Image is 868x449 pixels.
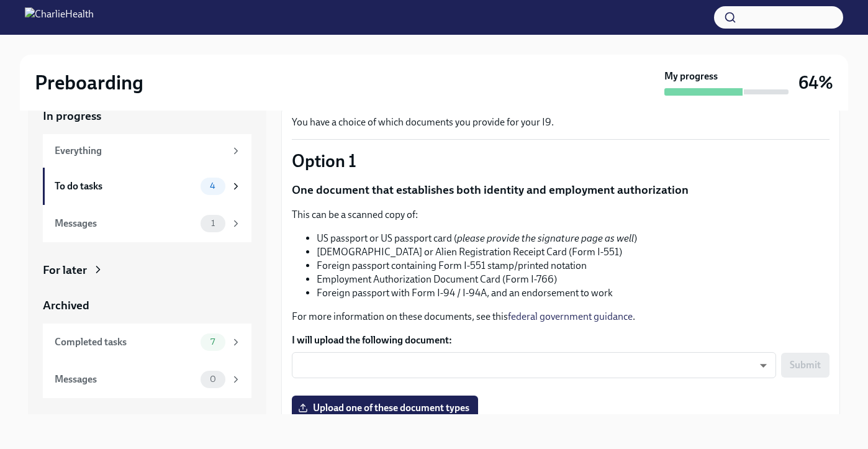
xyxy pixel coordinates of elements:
[508,311,633,322] a: federal government guidance
[55,144,225,158] div: Everything
[457,232,634,244] em: please provide the signature page as well
[664,70,718,83] strong: My progress
[317,259,830,273] li: Foreign passport containing Form I-551 stamp/printed notation
[43,262,251,278] a: For later
[43,134,251,168] a: Everything
[43,324,251,361] a: Completed tasks7
[202,374,224,384] span: 0
[798,71,833,94] h3: 64%
[292,310,830,324] p: For more information on these documents, see this .
[301,402,469,414] span: Upload one of these document types
[292,352,776,378] div: ​
[203,337,222,347] span: 7
[43,168,251,205] a: To do tasks4
[55,217,196,230] div: Messages
[292,208,830,222] p: This can be a scanned copy of:
[204,219,222,228] span: 1
[43,108,251,124] a: In progress
[55,179,196,193] div: To do tasks
[292,396,478,420] label: Upload one of these document types
[292,182,830,198] p: One document that establishes both identity and employment authorization
[317,273,830,286] li: Employment Authorization Document Card (Form I-766)
[202,181,223,191] span: 4
[292,116,830,129] p: You have a choice of which documents you provide for your I9.
[43,205,251,242] a: Messages1
[43,361,251,398] a: Messages0
[43,262,87,278] div: For later
[25,7,94,27] img: CharlieHealth
[55,335,196,349] div: Completed tasks
[292,333,830,347] label: I will upload the following document:
[55,373,196,386] div: Messages
[43,297,251,314] a: Archived
[317,245,830,259] li: [DEMOGRAPHIC_DATA] or Alien Registration Receipt Card (Form I-551)
[317,286,830,300] li: Foreign passport with Form I-94 / I-94A, and an endorsement to work
[35,70,143,95] h2: Preboarding
[292,150,830,172] p: Option 1
[317,232,830,245] li: US passport or US passport card ( )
